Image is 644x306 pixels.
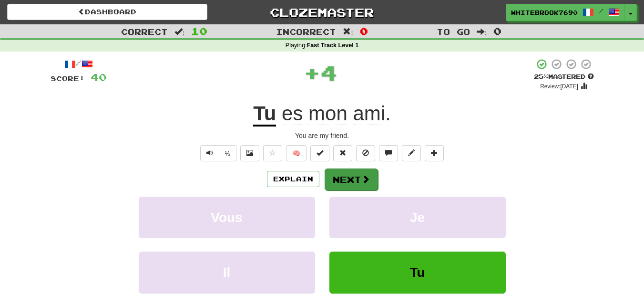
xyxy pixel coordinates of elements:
[219,145,237,161] button: ½
[222,4,422,21] a: Clozemaster
[356,145,375,161] button: Ignore sentence (alt+i)
[263,145,282,161] button: Favorite sentence (alt+f)
[211,210,242,225] span: Vous
[506,4,625,21] a: WhiteBrook7690 /
[121,27,168,36] span: Correct
[139,197,315,238] button: Vous
[534,73,548,80] span: 25 %
[402,145,421,161] button: Edit sentence (alt+d)
[410,210,425,225] span: Je
[282,102,303,125] span: es
[253,102,276,127] u: Tu
[333,145,352,161] button: Reset to 0% Mastered (alt+r)
[379,145,398,161] button: Discuss sentence (alt+u)
[493,25,501,37] span: 0
[51,74,85,83] span: Score:
[240,145,259,161] button: Show image (alt+x)
[599,8,603,14] span: /
[511,8,578,17] span: WhiteBrook7690
[286,145,307,161] button: 🧠
[276,27,336,36] span: Incorrect
[308,102,348,125] span: mon
[223,265,231,280] span: Il
[310,145,329,161] button: Set this sentence to 100% Mastered (alt+m)
[325,169,378,190] button: Next
[437,27,470,36] span: To go
[267,171,319,187] button: Explain
[540,83,578,90] small: Review: [DATE]
[307,42,359,49] strong: Fast Track Level 1
[7,4,207,20] a: Dashboard
[534,73,594,81] div: Mastered
[320,61,337,84] span: 4
[139,252,315,293] button: Il
[51,131,594,140] div: You are my friend.
[276,102,390,125] span: .
[360,25,368,37] span: 0
[409,265,425,280] span: Tu
[91,71,107,83] span: 40
[343,28,353,36] span: :
[200,145,219,161] button: Play sentence audio (ctl+space)
[304,58,320,87] span: +
[353,102,385,125] span: ami
[477,28,487,36] span: :
[198,145,237,161] div: Text-to-speech controls
[174,28,185,36] span: :
[425,145,444,161] button: Add to collection (alt+a)
[329,197,506,238] button: Je
[51,58,107,70] div: /
[329,252,506,293] button: Tu
[191,25,207,37] span: 10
